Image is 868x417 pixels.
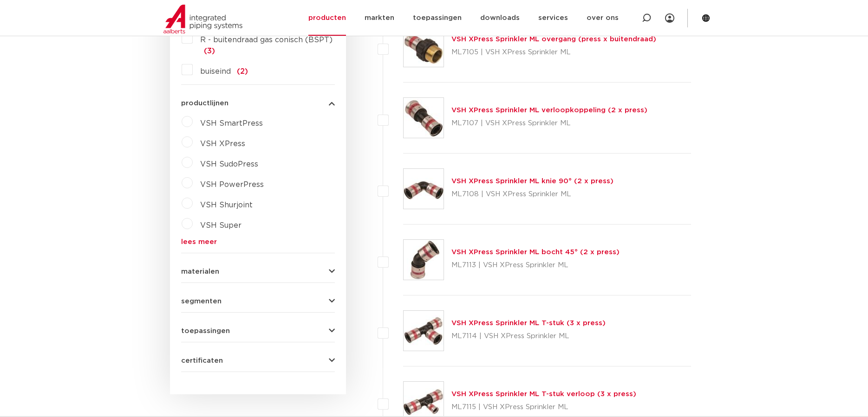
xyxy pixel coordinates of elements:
[451,36,656,43] a: VSH XPress Sprinkler ML overgang (press x buitendraad)
[404,311,444,351] img: Thumbnail for VSH XPress Sprinkler ML T-stuk (3 x press)
[451,45,656,60] p: ML7105 | VSH XPress Sprinkler ML
[451,249,620,256] a: VSH XPress Sprinkler ML bocht 45° (2 x press)
[181,327,335,334] button: toepassingen
[200,140,245,148] span: VSH XPress
[181,238,335,245] a: lees meer
[200,160,258,168] span: VSH SudoPress
[404,27,444,67] img: Thumbnail for VSH XPress Sprinkler ML overgang (press x buitendraad)
[404,169,444,209] img: Thumbnail for VSH XPress Sprinkler ML knie 90° (2 x press)
[451,329,606,344] p: ML7114 | VSH XPress Sprinkler ML
[181,268,335,275] button: materialen
[204,47,215,55] span: (3)
[451,116,647,131] p: ML7107 | VSH XPress Sprinkler ML
[200,181,264,188] span: VSH PowerPress
[200,222,241,229] span: VSH Super
[237,68,248,75] span: (2)
[404,98,444,138] img: Thumbnail for VSH XPress Sprinkler ML verloopkoppeling (2 x press)
[200,36,333,44] span: R - buitendraad gas conisch (BSPT)
[451,258,620,273] p: ML7113 | VSH XPress Sprinkler ML
[451,400,636,415] p: ML7115 | VSH XPress Sprinkler ML
[181,298,222,305] span: segmenten
[181,327,230,334] span: toepassingen
[451,320,606,327] a: VSH XPress Sprinkler ML T-stuk (3 x press)
[404,240,444,280] img: Thumbnail for VSH XPress Sprinkler ML bocht 45° (2 x press)
[451,178,613,185] a: VSH XPress Sprinkler ML knie 90° (2 x press)
[451,187,613,202] p: ML7108 | VSH XPress Sprinkler ML
[200,201,253,209] span: VSH Shurjoint
[181,100,228,107] span: productlijnen
[181,357,335,364] button: certificaten
[200,68,231,75] span: buiseind
[451,391,636,398] a: VSH XPress Sprinkler ML T-stuk verloop (3 x press)
[451,107,647,114] a: VSH XPress Sprinkler ML verloopkoppeling (2 x press)
[200,120,263,127] span: VSH SmartPress
[181,357,223,364] span: certificaten
[181,100,335,107] button: productlijnen
[181,268,219,275] span: materialen
[181,298,335,305] button: segmenten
